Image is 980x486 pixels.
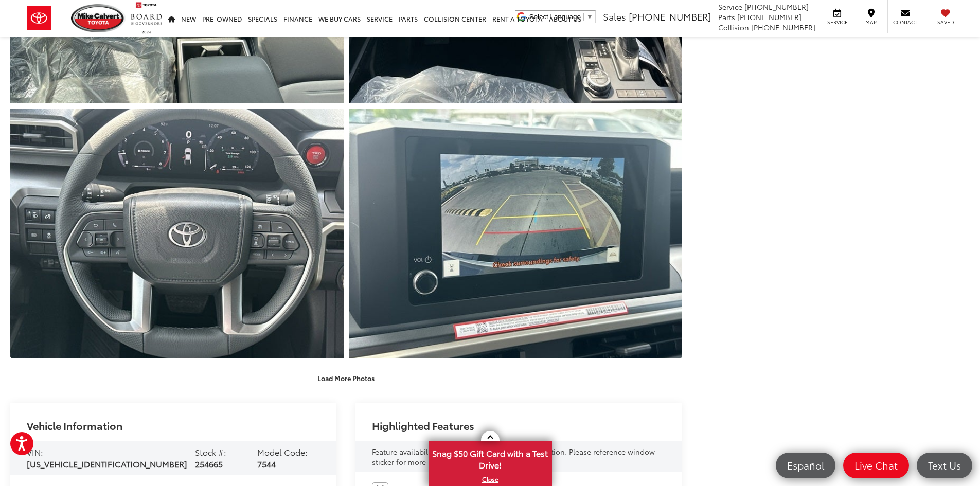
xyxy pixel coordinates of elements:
[349,109,682,358] a: Expand Photo 11
[310,369,382,387] button: Load More Photos
[718,22,749,32] span: Collision
[860,19,882,26] span: Map
[718,12,735,22] span: Parts
[934,19,957,26] span: Saved
[923,459,966,472] span: Text Us
[195,458,223,470] span: 254665
[257,458,276,470] span: 7544
[776,453,835,478] a: Español
[430,442,551,474] span: Snag $50 Gift Card with a Test Drive!
[27,420,122,431] h2: Vehicle Information
[603,10,626,23] span: Sales
[629,10,711,23] span: [PHONE_NUMBER]
[27,446,43,458] span: VIN:
[893,19,917,26] span: Contact
[345,106,685,361] img: 2025 Toyota Tacoma TRD Off-Road
[10,109,344,358] a: Expand Photo 10
[744,2,809,12] span: [PHONE_NUMBER]
[917,453,972,478] a: Text Us
[257,446,308,458] span: Model Code:
[718,2,742,12] span: Service
[737,12,801,22] span: [PHONE_NUMBER]
[586,13,593,21] span: ▼
[849,459,903,472] span: Live Chat
[751,22,815,32] span: [PHONE_NUMBER]
[7,106,347,361] img: 2025 Toyota Tacoma TRD Off-Road
[843,453,909,478] a: Live Chat
[71,4,126,32] img: Mike Calvert Toyota
[27,458,187,470] span: [US_VEHICLE_IDENTIFICATION_NUMBER]
[782,459,829,472] span: Español
[372,446,655,467] span: Feature availability subject to final vehicle configuration. Please reference window sticker for ...
[826,19,849,26] span: Service
[372,420,474,431] h2: Highlighted Features
[195,446,226,458] span: Stock #:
